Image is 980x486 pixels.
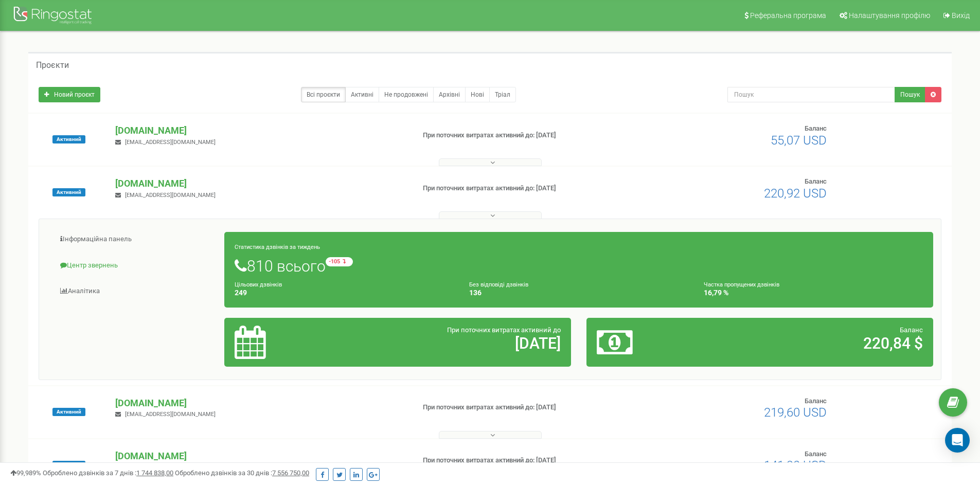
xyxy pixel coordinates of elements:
[805,124,827,132] span: Баланс
[423,456,637,465] p: При поточних витратах активний до: [DATE]
[326,257,353,266] small: -105
[52,408,85,416] span: Активний
[952,11,970,20] span: Вихід
[125,411,216,418] span: [EMAIL_ADDRESS][DOMAIN_NAME]
[900,326,923,334] span: Баланс
[52,461,85,469] span: Активний
[235,289,454,297] h4: 249
[423,403,637,412] p: При поточних витратах активний до: [DATE]
[47,227,225,252] a: Інформаційна панель
[447,326,561,334] span: При поточних витратах активний до
[136,469,173,477] u: 1 744 838,00
[379,87,434,102] a: Не продовжені
[235,281,282,288] small: Цільових дзвінків
[175,469,309,477] span: Оброблено дзвінків за 30 днів :
[469,281,528,288] small: Без відповіді дзвінків
[52,188,85,196] span: Активний
[771,133,827,148] span: 55,07 USD
[750,11,826,20] span: Реферальна програма
[301,87,346,102] a: Всі проєкти
[235,257,923,275] h1: 810 всього
[805,450,827,458] span: Баланс
[764,405,827,420] span: 219,60 USD
[704,289,923,297] h4: 16,79 %
[125,192,216,199] span: [EMAIL_ADDRESS][DOMAIN_NAME]
[348,335,561,352] h2: [DATE]
[345,87,379,102] a: Активні
[849,11,930,20] span: Налаштування профілю
[36,61,69,70] h5: Проєкти
[895,87,925,102] button: Пошук
[115,397,406,410] p: [DOMAIN_NAME]
[47,253,225,278] a: Центр звернень
[764,186,827,201] span: 220,92 USD
[115,124,406,137] p: [DOMAIN_NAME]
[423,131,637,140] p: При поточних витратах активний до: [DATE]
[10,469,41,477] span: 99,989%
[465,87,490,102] a: Нові
[235,244,320,250] small: Статистика дзвінків за тиждень
[47,279,225,304] a: Аналiтика
[945,428,970,453] div: Open Intercom Messenger
[433,87,466,102] a: Архівні
[704,281,779,288] small: Частка пропущених дзвінків
[805,397,827,405] span: Баланс
[727,87,895,102] input: Пошук
[43,469,173,477] span: Оброблено дзвінків за 7 днів :
[272,469,309,477] u: 7 556 750,00
[39,87,100,102] a: Новий проєкт
[805,177,827,185] span: Баланс
[115,177,406,190] p: [DOMAIN_NAME]
[125,139,216,146] span: [EMAIL_ADDRESS][DOMAIN_NAME]
[52,135,85,143] span: Активний
[115,449,406,463] p: [DOMAIN_NAME]
[710,335,923,352] h2: 220,84 $
[489,87,516,102] a: Тріал
[764,458,827,473] span: 141,90 USD
[469,289,688,297] h4: 136
[423,184,637,193] p: При поточних витратах активний до: [DATE]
